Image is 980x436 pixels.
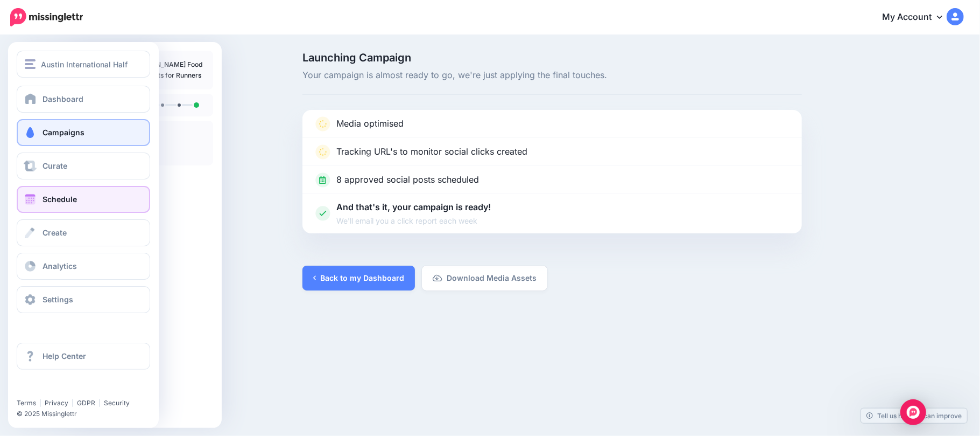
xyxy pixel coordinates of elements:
span: | [98,399,101,407]
a: Curate [17,153,150,179]
span: Austin International Half [41,58,128,71]
span: We'll email you a click report each week [336,214,491,227]
span: Dashboard [43,94,83,103]
span: Settings [43,295,73,304]
span: Curate [43,161,67,170]
span: Your campaign is almost ready to go, we're just applying the final touches. [302,68,802,82]
a: Terms [17,399,36,407]
img: menu.png [25,59,36,69]
a: Help Center [17,343,150,370]
span: | [72,399,74,407]
button: Austin International Half [17,51,150,78]
a: Tell us how we can improve [861,409,967,423]
a: My Account [871,4,964,31]
p: Media optimised [336,117,404,131]
div: Open Intercom Messenger [900,399,926,425]
span: Analytics [43,261,77,271]
span: Schedule [43,195,77,204]
span: | [39,399,41,407]
span: Create [43,228,67,237]
p: 8 approved social posts scheduled [336,173,479,187]
iframe: Twitter Follow Button [17,383,98,394]
a: Analytics [17,253,150,280]
p: And that's it, your campaign is ready! [336,200,491,227]
span: Help Center [43,351,86,361]
a: Back to my Dashboard [302,266,415,290]
a: Privacy [45,399,68,407]
span: Campaigns [43,128,84,137]
span: Launching Campaign [302,52,802,63]
li: © 2025 Missinglettr [17,409,157,419]
a: Download Media Assets [422,266,547,290]
p: Tracking URL's to monitor social clicks created [336,145,527,159]
a: Campaigns [17,119,150,146]
a: Dashboard [17,86,150,113]
a: Schedule [17,186,150,213]
a: Create [17,219,150,246]
a: Security [104,399,130,407]
a: GDPR [77,399,95,407]
img: Missinglettr [10,8,83,26]
a: Settings [17,286,150,313]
